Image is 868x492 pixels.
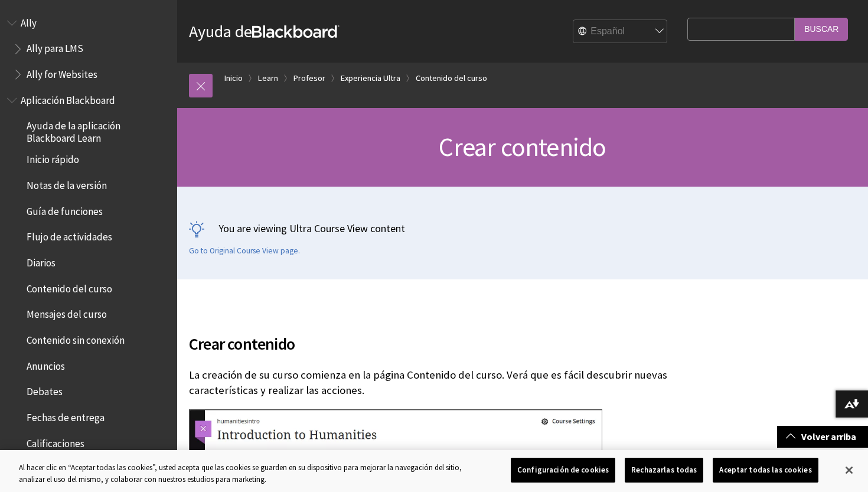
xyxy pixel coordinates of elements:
h2: Crear contenido [189,317,681,356]
button: Aceptar todas las cookies [713,458,818,483]
div: Al hacer clic en “Aceptar todas las cookies”, usted acepta que las cookies se guarden en su dispo... [19,462,478,485]
span: Aplicación Blackboard [21,90,115,106]
a: Learn [258,71,278,86]
span: Ally para LMS [27,39,83,55]
span: Contenido sin conexión [27,330,125,346]
span: Anuncios [27,356,65,372]
span: Calificaciones [27,434,84,449]
span: Diarios [27,253,56,269]
a: Ayuda deBlackboard [189,21,340,42]
select: Site Language Selector [573,20,668,44]
span: Inicio rápido [27,150,79,166]
span: Crear contenido [439,131,606,163]
span: Guía de funciones [27,201,103,217]
span: Notas de la versión [27,175,107,191]
p: You are viewing Ultra Course View content [189,221,856,236]
span: Mensajes del curso [27,305,107,321]
a: Go to Original Course View page. [189,246,300,256]
span: Ally for Websites [27,64,97,80]
input: Buscar [795,18,848,41]
p: La creación de su curso comienza en la página Contenido del curso. Verá que es fácil descubrir nu... [189,367,681,398]
button: Cerrar [836,457,862,483]
a: Inicio [224,71,243,86]
nav: Book outline for Anthology Ally Help [7,13,170,84]
span: Fechas de entrega [27,408,105,423]
span: Ally [21,13,37,29]
span: Ayuda de la aplicación Blackboard Learn [27,116,169,144]
span: Debates [27,382,63,398]
strong: Blackboard [252,25,340,38]
a: Experiencia Ultra [341,71,400,86]
button: Configuración de cookies [511,458,615,483]
span: Flujo de actividades [27,227,112,243]
a: Profesor [293,71,325,86]
a: Volver arriba [777,426,868,448]
a: Contenido del curso [416,71,487,86]
button: Rechazarlas todas [625,458,703,483]
span: Contenido del curso [27,279,112,295]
